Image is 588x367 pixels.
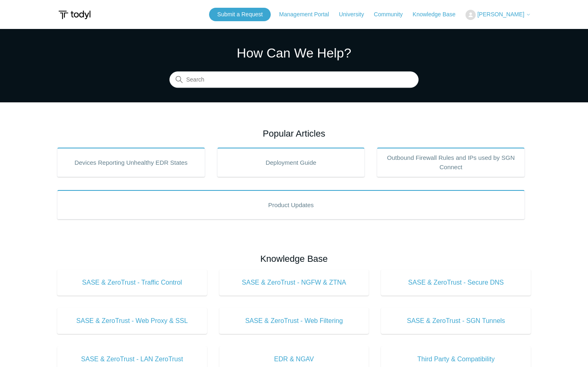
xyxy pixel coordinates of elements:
[69,354,195,364] span: SASE & ZeroTrust - LAN ZeroTrust
[57,7,92,22] img: Todyl Support Center Help Center home page
[219,308,369,334] a: SASE & ZeroTrust - Web Filtering
[393,354,519,364] span: Third Party & Compatibility
[477,11,524,18] span: [PERSON_NAME]
[57,270,207,296] a: SASE & ZeroTrust - Traffic Control
[219,270,369,296] a: SASE & ZeroTrust - NGFW & ZTNA
[69,278,195,287] span: SASE & ZeroTrust - Traffic Control
[232,354,357,364] span: EDR & NGAV
[381,270,531,296] a: SASE & ZeroTrust - Secure DNS
[57,308,207,334] a: SASE & ZeroTrust - Web Proxy & SSL
[339,10,372,19] a: University
[374,10,411,19] a: Community
[232,316,357,326] span: SASE & ZeroTrust - Web Filtering
[57,190,525,219] a: Product Updates
[413,10,464,19] a: Knowledge Base
[381,308,531,334] a: SASE & ZeroTrust - SGN Tunnels
[57,148,205,177] a: Devices Reporting Unhealthy EDR States
[393,278,519,287] span: SASE & ZeroTrust - Secure DNS
[232,278,357,287] span: SASE & ZeroTrust - NGFW & ZTNA
[465,10,531,20] button: [PERSON_NAME]
[57,252,531,265] h2: Knowledge Base
[209,8,271,21] a: Submit a Request
[169,72,419,88] input: Search
[169,43,419,63] h1: How Can We Help?
[69,316,195,326] span: SASE & ZeroTrust - Web Proxy & SSL
[57,127,531,140] h2: Popular Articles
[377,148,525,177] a: Outbound Firewall Rules and IPs used by SGN Connect
[393,316,519,326] span: SASE & ZeroTrust - SGN Tunnels
[217,148,365,177] a: Deployment Guide
[279,10,337,19] a: Management Portal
